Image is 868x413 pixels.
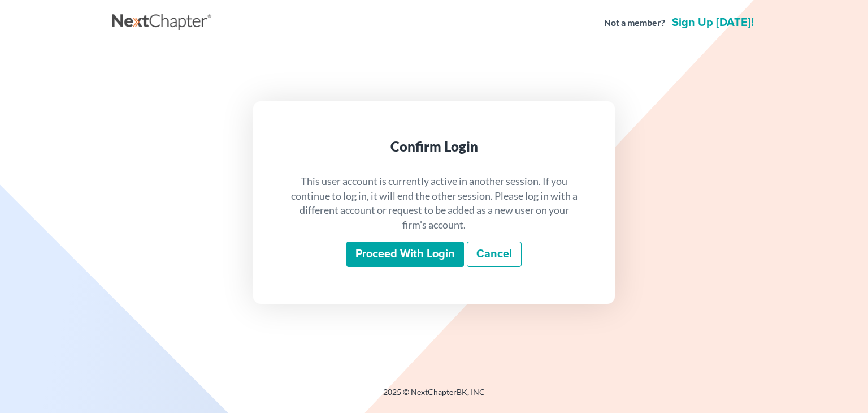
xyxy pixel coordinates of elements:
a: Cancel [467,242,522,268]
div: 2025 © NextChapterBK, INC [112,386,756,407]
input: Proceed with login [346,242,464,268]
a: Sign up [DATE]! [670,17,756,28]
div: Confirm Login [289,137,579,156]
strong: Not a member? [604,16,665,29]
p: This user account is currently active in another session. If you continue to log in, it will end ... [289,174,579,233]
